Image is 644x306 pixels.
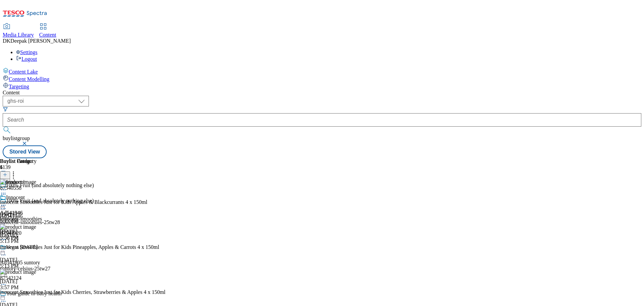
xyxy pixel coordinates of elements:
[3,145,47,158] button: Stored View
[3,113,641,127] input: Search
[3,90,641,96] div: Content
[3,75,641,82] a: Content Modelling
[3,135,30,141] span: buylistgroup
[39,32,56,38] span: Content
[3,38,10,44] span: DK
[3,82,641,90] a: Targeting
[9,69,38,75] span: Content Lake
[3,24,34,38] a: Media Library
[3,106,8,112] svg: Search Filters
[3,68,641,75] a: Content Lake
[16,49,38,55] a: Settings
[9,84,29,89] span: Targeting
[9,76,49,82] span: Content Modelling
[3,32,34,38] span: Media Library
[10,38,71,44] span: Deepak [PERSON_NAME]
[16,56,37,62] a: Logout
[39,24,56,38] a: Content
